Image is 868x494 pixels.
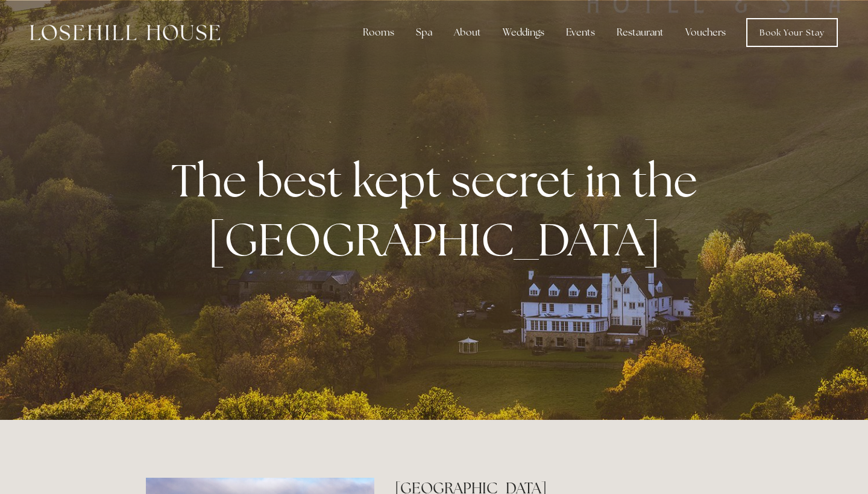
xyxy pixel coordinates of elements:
div: Weddings [493,20,554,45]
strong: The best kept secret in the [GEOGRAPHIC_DATA] [171,151,707,269]
a: Vouchers [676,20,735,45]
div: Restaurant [607,20,673,45]
div: About [444,20,491,45]
div: Spa [406,20,442,45]
div: Events [556,20,605,45]
a: Book Your Stay [746,18,838,47]
div: Rooms [353,20,404,45]
img: Losehill House [30,25,220,40]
